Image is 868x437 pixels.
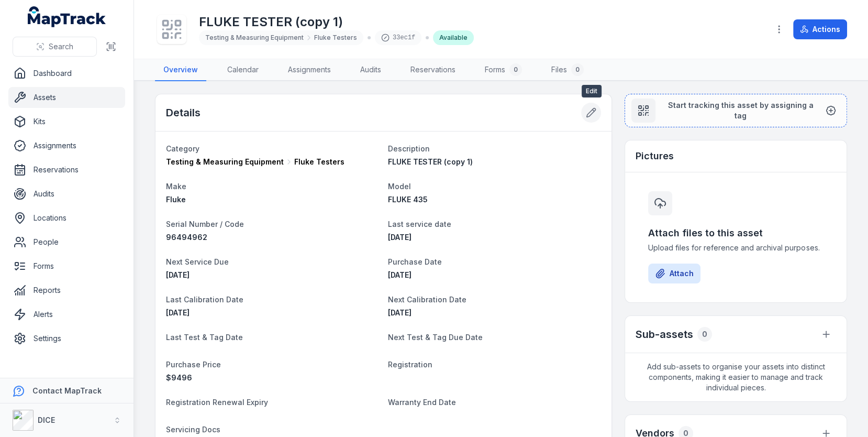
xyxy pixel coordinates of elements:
[388,295,466,304] span: Next Calibration Date
[388,233,411,242] time: 03/06/2025, 12:00:00 am
[402,59,464,81] a: Reservations
[8,328,125,349] a: Settings
[388,257,442,266] span: Purchase Date
[388,398,456,407] span: Warranty End Date
[636,327,693,342] h2: Sub-assets
[8,159,125,180] a: Reservations
[375,30,421,45] div: 33ec1f
[664,100,817,121] span: Start tracking this asset by assigning a tag
[388,308,411,317] time: 03/12/2025, 12:00:00 am
[166,308,190,317] span: [DATE]
[648,243,824,253] span: Upload files for reference and archival purposes.
[8,304,125,325] a: Alerts
[8,232,125,253] a: People
[8,256,125,277] a: Forms
[166,233,207,242] span: 96494962
[625,353,847,401] span: Add sub-assets to organise your assets into distinct components, making it easier to manage and t...
[388,220,451,228] span: Last service date
[433,30,474,45] div: Available
[219,59,267,81] a: Calendar
[205,34,304,42] span: Testing & Measuring Equipment
[166,220,244,228] span: Serial Number / Code
[648,264,700,283] button: Attach
[509,63,522,76] div: 0
[388,333,483,342] span: Next Test & Tag Due Date
[314,34,357,42] span: Fluke Testers
[8,111,125,132] a: Kits
[166,373,192,382] span: 9496 AUD
[388,195,428,204] span: FLUKE 435
[388,308,411,317] span: [DATE]
[49,41,73,52] span: Search
[697,327,712,342] div: 0
[793,19,847,39] button: Actions
[543,59,592,81] a: Files0
[166,308,190,317] time: 03/06/2025, 12:00:00 am
[166,270,190,279] time: 03/06/2026, 12:00:00 am
[388,360,432,369] span: Registration
[388,270,411,279] span: [DATE]
[388,144,430,153] span: Description
[13,37,97,57] button: Search
[294,157,344,167] span: Fluke Testers
[388,157,473,166] span: FLUKE TESTER (copy 1)
[155,59,206,81] a: Overview
[166,398,268,407] span: Registration Renewal Expiry
[166,257,229,266] span: Next Service Due
[352,59,390,81] a: Audits
[571,63,584,76] div: 0
[166,105,201,120] h2: Details
[388,270,411,279] time: 03/06/2022, 12:00:00 am
[476,59,530,81] a: Forms0
[636,149,674,163] h3: Pictures
[28,6,106,27] a: MapTrack
[8,183,125,204] a: Audits
[8,63,125,84] a: Dashboard
[166,295,243,304] span: Last Calibration Date
[166,144,199,153] span: Category
[388,182,411,191] span: Model
[166,157,284,167] span: Testing & Measuring Equipment
[8,135,125,156] a: Assignments
[388,233,411,242] span: [DATE]
[648,226,824,241] h3: Attach files to this asset
[166,333,243,342] span: Last Test & Tag Date
[8,87,125,108] a: Assets
[8,280,125,301] a: Reports
[166,425,220,434] span: Servicing Docs
[199,14,474,30] h1: FLUKE TESTER (copy 1)
[166,270,190,279] span: [DATE]
[32,386,102,395] strong: Contact MapTrack
[166,360,221,369] span: Purchase Price
[166,182,186,191] span: Make
[582,85,602,97] span: Edit
[8,207,125,228] a: Locations
[625,94,847,127] button: Start tracking this asset by assigning a tag
[166,195,186,204] span: Fluke
[38,416,55,424] strong: DICE
[280,59,339,81] a: Assignments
